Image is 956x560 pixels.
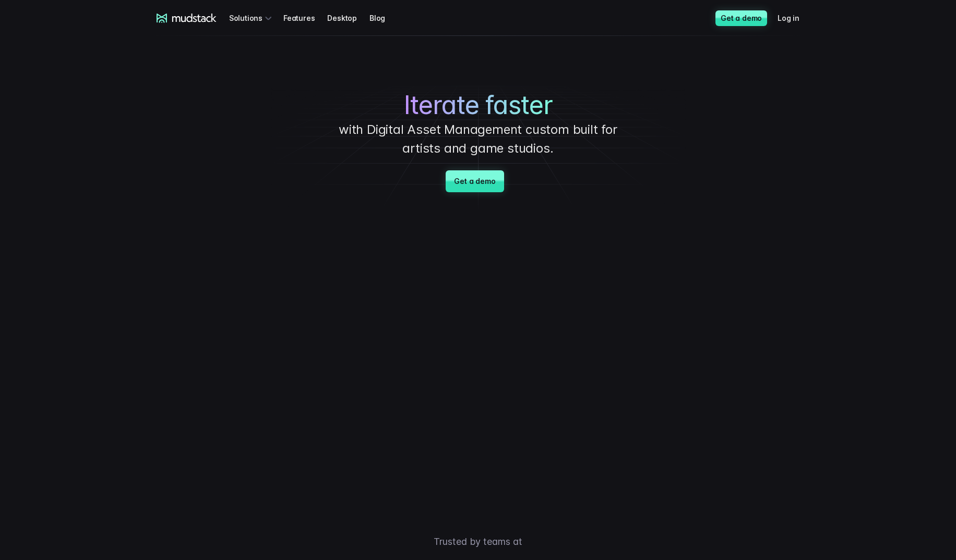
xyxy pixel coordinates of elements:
p: Trusted by teams at [113,534,843,549]
p: with Digital Asset Management custom built for artists and game studios. [321,120,635,158]
a: Get a demo [715,10,767,26]
a: Blog [369,8,398,28]
a: mudstack logo [157,14,217,23]
a: Desktop [327,8,369,28]
span: Iterate faster [404,90,553,120]
a: Log in [778,8,812,28]
a: Features [283,8,327,28]
a: Get a demo [446,170,504,192]
div: Solutions [229,8,275,28]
